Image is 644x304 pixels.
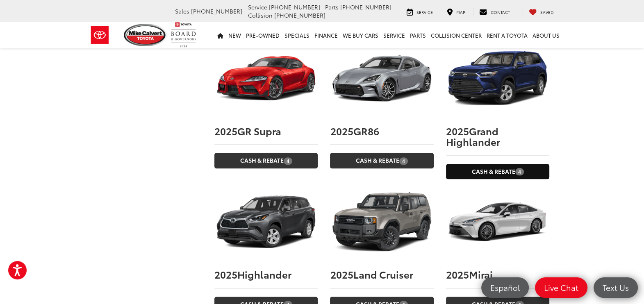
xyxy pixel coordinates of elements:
a: Collision Center [428,22,484,48]
a: Contact [473,7,516,16]
a: Cash & Rebate4 [446,164,549,179]
span: Service [416,9,433,15]
a: Home [215,22,226,48]
span: Collision [248,11,273,19]
a: Español [481,277,529,298]
span: [PHONE_NUMBER] [340,3,391,11]
a: Cash & Rebate4 [330,153,433,168]
img: 2025 Toyota Mirai [446,183,549,261]
a: Map [441,7,471,16]
span: Contact [491,9,510,15]
span: Parts [325,3,339,11]
a: Live Chat [535,277,587,298]
span: [PHONE_NUMBER] [274,11,325,19]
span: Sales [175,7,189,15]
span: Service [248,3,267,11]
img: 2025 Toyota GR86 [330,39,433,117]
span: 2025 [446,124,469,138]
span: 2025 [214,124,237,138]
span: 2025 [330,267,353,281]
span: Live Chat [540,282,583,293]
a: About Us [530,22,562,48]
a: Text Us [594,277,638,298]
h3: Highlander [214,269,318,279]
span: 2025 [214,267,237,281]
a: Pre-Owned [243,22,282,48]
span: Saved [540,9,554,15]
span: [PHONE_NUMBER] [269,3,320,11]
a: Service [401,7,439,16]
span: 4 [284,157,292,165]
a: Rent a Toyota [484,22,530,48]
h3: Grand Highlander [446,125,549,147]
a: WE BUY CARS [340,22,381,48]
span: Text Us [598,282,633,293]
span: 2025 [330,124,353,138]
img: 2025 Toyota GR Supra [214,39,318,117]
span: 2025 [446,267,469,281]
img: Mike Calvert Toyota [124,24,167,46]
span: 4 [399,157,408,165]
span: Map [456,9,465,15]
span: [PHONE_NUMBER] [191,7,242,15]
a: Finance [312,22,340,48]
a: Cash & Rebate4 [214,153,318,168]
span: Español [486,282,524,293]
img: 2025 Toyota Land Cruiser [330,183,433,261]
a: My Saved Vehicles [523,7,560,16]
h3: Mirai [446,269,549,279]
a: Specials [282,22,312,48]
a: Parts [407,22,428,48]
h3: Land Cruiser [330,269,433,279]
img: 2025 Toyota Highlander [214,183,318,261]
h3: GR Supra [214,125,318,136]
span: 4 [515,168,524,175]
a: Service [381,22,407,48]
img: Toyota [84,22,115,48]
img: 2025 Toyota Grand Highlander [446,39,549,117]
h3: GR86 [330,125,433,136]
a: New [226,22,243,48]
